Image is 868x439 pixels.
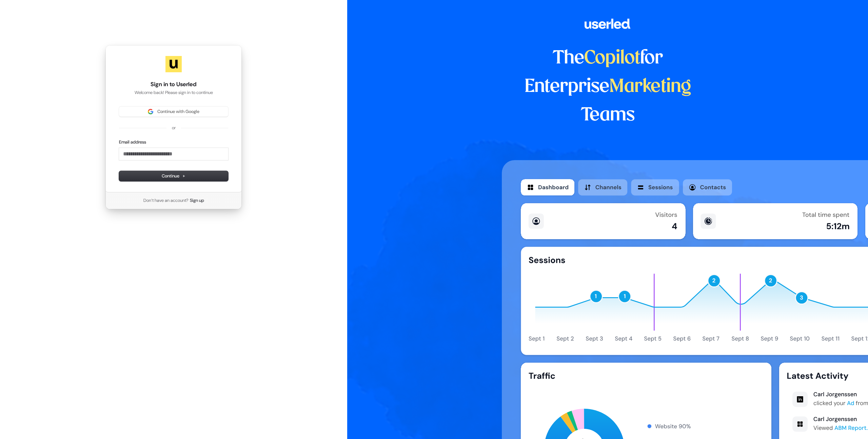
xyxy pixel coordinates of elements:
p: Welcome back! Please sign in to continue [119,90,228,96]
span: Marketing [609,78,691,96]
span: Don’t have an account? [143,197,189,204]
button: Continue [119,171,228,181]
h1: Sign in to Userled [119,80,228,89]
p: or [172,125,176,131]
span: Copilot [584,50,640,67]
a: Sign up [190,197,204,204]
button: Sign in with GoogleContinue with Google [119,107,228,117]
span: Continue with Google [157,109,199,115]
label: Email address [119,139,146,145]
h1: The for Enterprise Teams [502,44,714,130]
img: Userled [165,56,182,72]
span: Continue [162,173,185,179]
img: Sign in with Google [148,109,153,114]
